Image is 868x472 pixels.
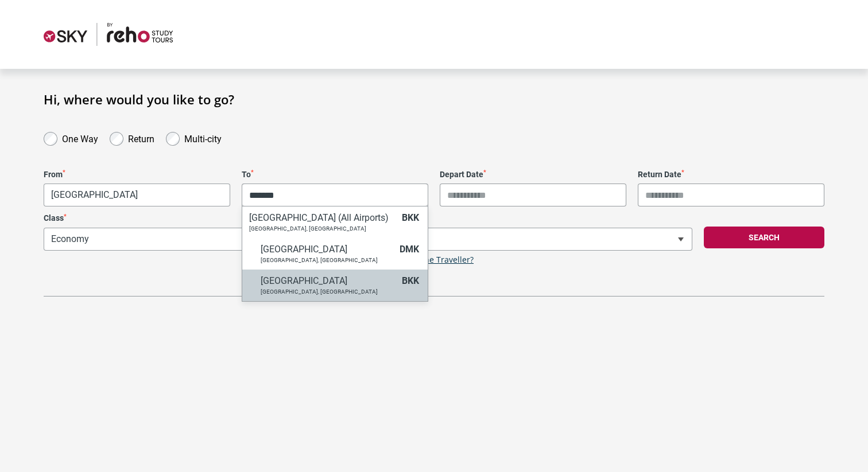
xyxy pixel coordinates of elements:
[261,288,396,295] p: [GEOGRAPHIC_DATA], [GEOGRAPHIC_DATA]
[242,170,428,180] label: To
[128,131,154,145] label: Return
[402,212,419,223] span: BKK
[374,228,692,250] span: 1 Adult
[242,184,428,206] span: City or Airport
[184,131,222,145] label: Multi-city
[440,170,626,180] label: Depart Date
[249,225,396,232] p: [GEOGRAPHIC_DATA], [GEOGRAPHIC_DATA]
[44,170,230,180] label: From
[44,184,230,206] span: Singapore, Singapore
[638,170,824,180] label: Return Date
[62,131,98,145] label: One Way
[44,92,824,107] h1: Hi, where would you like to go?
[44,184,230,206] span: Singapore, Singapore
[44,228,362,250] span: Economy
[242,184,428,206] input: Search
[402,275,419,286] span: BKK
[44,228,362,251] span: Economy
[261,275,396,286] h6: [GEOGRAPHIC_DATA]
[249,212,396,223] h6: [GEOGRAPHIC_DATA] (All Airports)
[400,244,419,255] span: DMK
[261,257,394,264] p: [GEOGRAPHIC_DATA], [GEOGRAPHIC_DATA]
[44,213,362,223] label: Class
[704,227,824,248] button: Search
[374,213,692,223] label: Travellers
[261,244,394,255] h6: [GEOGRAPHIC_DATA]
[374,228,692,251] span: 1 Adult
